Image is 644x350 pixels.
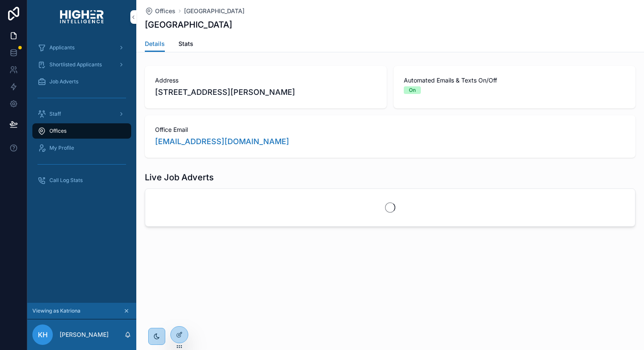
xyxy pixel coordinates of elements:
a: My Profile [32,140,131,156]
a: Offices [145,7,175,15]
span: Applicants [49,44,75,51]
span: Automated Emails & Texts On/Off [404,76,625,85]
span: [STREET_ADDRESS][PERSON_NAME] [155,86,377,98]
span: Staff [49,111,61,117]
span: Shortlisted Applicants [49,61,102,68]
a: Offices [32,123,131,139]
a: Job Adverts [32,74,131,89]
a: [EMAIL_ADDRESS][DOMAIN_NAME] [155,136,289,148]
span: My Profile [49,145,74,151]
a: Details [145,36,165,52]
span: Job Adverts [49,78,78,85]
a: Shortlisted Applicants [32,57,131,72]
a: Staff [32,106,131,122]
span: Viewing as Katriona [32,307,80,314]
span: KH [38,330,48,340]
span: Stats [178,40,193,48]
a: Stats [178,36,193,53]
span: Office Email [155,125,625,134]
img: App logo [60,10,103,24]
span: Address [155,76,377,85]
a: Applicants [32,40,131,55]
div: scrollable content [27,34,136,199]
span: Offices [155,7,175,15]
a: Call Log Stats [32,173,131,188]
a: [GEOGRAPHIC_DATA] [184,7,244,15]
span: Call Log Stats [49,177,83,184]
p: [PERSON_NAME] [60,330,109,339]
h1: Live Job Adverts [145,171,214,183]
div: On [409,86,416,94]
h1: [GEOGRAPHIC_DATA] [145,19,232,31]
span: Offices [49,128,66,134]
span: Details [145,40,165,48]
